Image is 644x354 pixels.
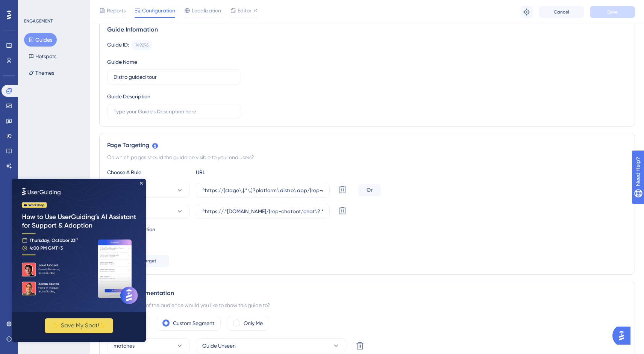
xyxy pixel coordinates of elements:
[107,92,150,101] div: Guide Description
[202,341,236,350] span: Guide Unseen
[114,341,135,350] span: matches
[607,9,618,15] span: Save
[107,6,126,15] span: Reports
[612,324,635,347] iframe: UserGuiding AI Assistant Launcher
[107,301,627,310] div: Which segment of the audience would you like to show this guide to?
[24,18,53,24] div: ENGAGEMENT
[539,6,584,18] button: Cancel
[202,207,323,215] input: yourwebsite.com/path
[107,183,190,198] button: regex
[18,2,47,11] span: Need Help?
[24,66,59,80] button: Themes
[107,204,190,219] button: regex
[107,40,129,50] div: Guide ID:
[114,107,235,116] input: Type your Guide’s Description here
[107,25,627,34] div: Guide Information
[196,338,346,353] button: Guide Unseen
[107,153,627,162] div: On which pages should the guide be visible to your end users?
[107,289,627,298] div: Audience Segmentation
[202,186,323,194] input: yourwebsite.com/path
[196,168,279,177] div: URL
[135,42,148,48] div: 149296
[238,6,252,15] span: Editor
[358,184,381,196] div: Or
[192,6,221,15] span: Localization
[24,50,61,63] button: Hotspots
[33,140,101,154] button: ✨ Save My Spot!✨
[107,141,627,150] div: Page Targeting
[554,9,569,15] span: Cancel
[24,33,57,47] button: Guides
[107,225,627,234] div: Targeting Condition
[107,338,190,353] button: matches
[114,73,235,81] input: Type your Guide’s Name here
[128,3,131,6] div: Close Preview
[142,6,175,15] span: Configuration
[244,319,263,328] label: Only Me
[107,168,190,177] div: Choose A Rule
[590,6,635,18] button: Save
[107,57,137,66] div: Guide Name
[173,319,214,328] label: Custom Segment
